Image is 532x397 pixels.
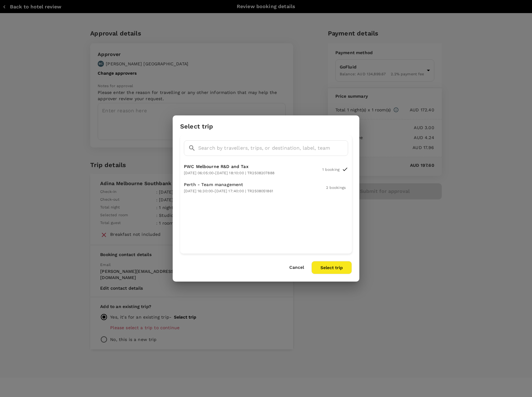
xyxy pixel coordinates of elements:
input: Search by travellers, trips, or destination, label, team [198,140,348,156]
h3: Select trip [180,123,213,130]
span: [DATE] 16:30:00 - [DATE] 17:40:00 | TR2508051861 [184,189,273,193]
button: Cancel [289,265,304,270]
p: PWC Melbourne R&D and Tax [184,163,274,170]
span: [DATE] 06:05:00 - [DATE] 18:10:00 | TR2508207888 [184,171,274,175]
p: 2 bookings [326,185,346,191]
p: Perth - Team management [184,181,273,188]
p: 1 booking [322,167,339,173]
button: Select trip [311,261,352,274]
